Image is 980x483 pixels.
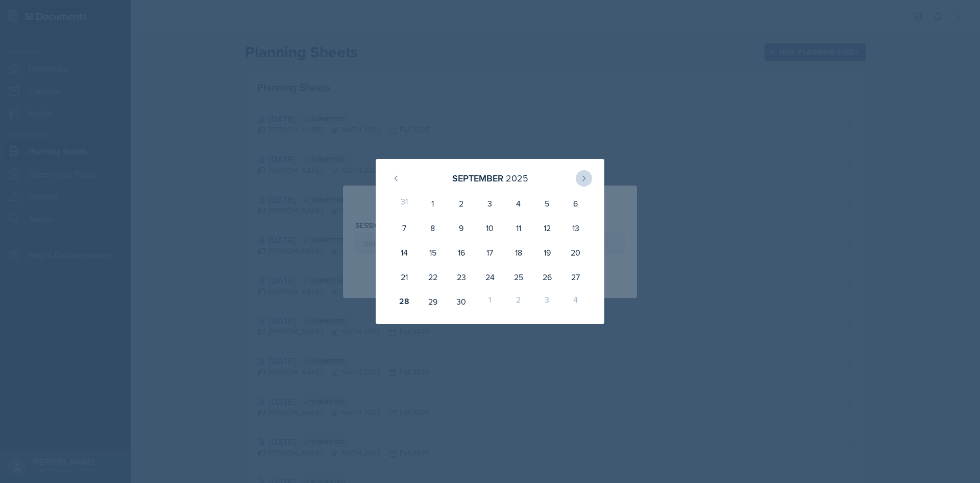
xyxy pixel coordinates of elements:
[476,191,504,216] div: 3
[561,191,590,216] div: 6
[504,289,533,314] div: 2
[561,289,590,314] div: 4
[476,265,504,289] div: 24
[447,240,476,265] div: 16
[533,191,561,216] div: 5
[533,265,561,289] div: 26
[504,191,533,216] div: 4
[452,171,503,185] div: September
[447,191,476,216] div: 2
[419,191,447,216] div: 1
[447,216,476,240] div: 9
[419,265,447,289] div: 22
[504,265,533,289] div: 25
[390,240,419,265] div: 14
[533,289,561,314] div: 3
[476,240,504,265] div: 17
[390,191,419,216] div: 31
[533,240,561,265] div: 19
[419,216,447,240] div: 8
[504,216,533,240] div: 11
[476,289,504,314] div: 1
[419,240,447,265] div: 15
[447,265,476,289] div: 23
[476,216,504,240] div: 10
[561,265,590,289] div: 27
[561,216,590,240] div: 13
[390,265,419,289] div: 21
[419,289,447,314] div: 29
[390,216,419,240] div: 7
[504,240,533,265] div: 18
[506,171,528,185] div: 2025
[561,240,590,265] div: 20
[533,216,561,240] div: 12
[447,289,476,314] div: 30
[390,289,419,314] div: 28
